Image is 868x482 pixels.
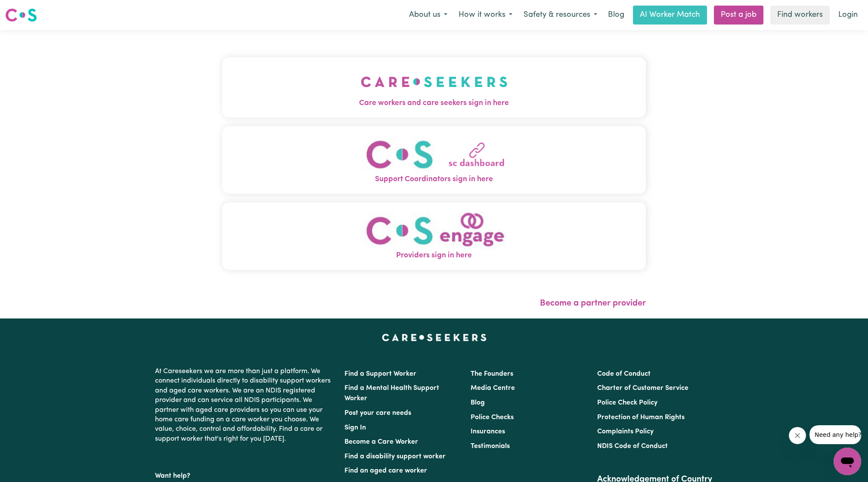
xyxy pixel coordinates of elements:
[344,410,411,417] a: Post your care needs
[222,174,646,185] span: Support Coordinators sign in here
[834,448,861,475] iframe: Button to launch messaging window
[155,363,334,447] p: At Careseekers we are more than just a platform. We connect individuals directly to disability su...
[5,7,37,23] img: Careseekers logo
[603,6,629,25] a: Blog
[471,371,513,377] a: The Founders
[344,371,416,377] a: Find a Support Worker
[597,428,654,435] a: Complaints Policy
[453,6,518,24] button: How it works
[403,6,453,24] button: About us
[5,5,37,25] a: Careseekers logo
[471,414,514,421] a: Police Checks
[222,57,646,117] button: Care workers and care seekers sign in here
[344,424,366,431] a: Sign In
[540,299,646,308] a: Become a partner provider
[833,6,863,25] a: Login
[770,6,830,25] a: Find workers
[382,334,487,341] a: Careseekers home page
[344,467,427,474] a: Find an aged care worker
[155,468,334,481] p: Want help?
[222,250,646,261] span: Providers sign in here
[471,385,515,392] a: Media Centre
[809,425,861,444] iframe: Message from company
[5,6,52,13] span: Need any help?
[222,126,646,194] button: Support Coordinators sign in here
[633,6,707,25] a: AI Worker Match
[597,385,688,392] a: Charter of Customer Service
[222,202,646,270] button: Providers sign in here
[518,6,603,24] button: Safety & resources
[789,427,806,444] iframe: Close message
[471,399,485,406] a: Blog
[471,443,510,450] a: Testimonials
[714,6,763,25] a: Post a job
[344,439,418,445] a: Become a Care Worker
[222,98,646,109] span: Care workers and care seekers sign in here
[344,385,439,402] a: Find a Mental Health Support Worker
[597,399,657,406] a: Police Check Policy
[471,428,505,435] a: Insurances
[597,371,651,377] a: Code of Conduct
[344,453,446,460] a: Find a disability support worker
[597,414,685,421] a: Protection of Human Rights
[597,443,668,450] a: NDIS Code of Conduct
